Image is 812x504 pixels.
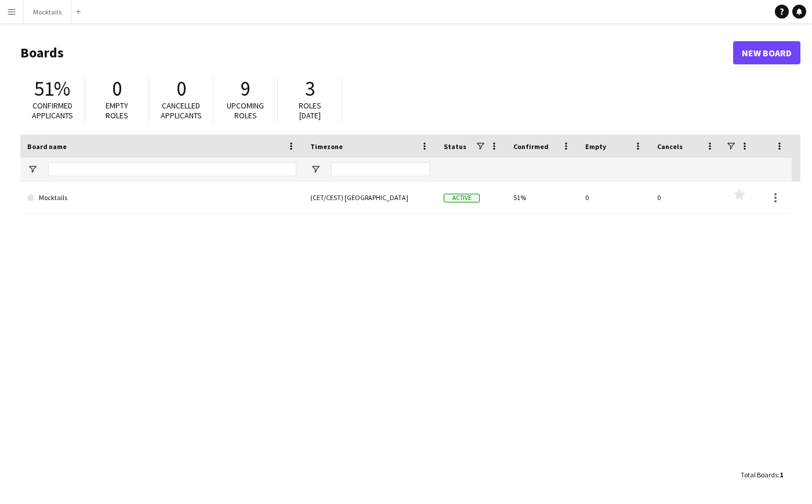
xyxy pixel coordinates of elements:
[27,182,296,214] a: Mocktails
[299,100,321,121] span: Roles [DATE]
[24,1,71,23] button: Mocktails
[657,142,683,151] span: Cancels
[506,182,578,213] div: 51%
[241,76,251,101] span: 9
[227,100,264,121] span: Upcoming roles
[741,463,783,486] div: :
[444,194,480,202] span: Active
[34,76,70,101] span: 51%
[303,182,437,213] div: (CET/CEST) [GEOGRAPHIC_DATA]
[305,76,315,101] span: 3
[20,44,733,61] h1: Boards
[331,162,430,176] input: Timezone Filter Input
[48,162,296,176] input: Board name Filter Input
[27,142,67,151] span: Board name
[733,41,800,64] a: New Board
[112,76,122,101] span: 0
[578,182,650,213] div: 0
[585,142,606,151] span: Empty
[32,100,73,121] span: Confirmed applicants
[444,142,466,151] span: Status
[310,164,321,175] button: Open Filter Menu
[741,470,778,479] span: Total Boards
[310,142,343,151] span: Timezone
[161,100,202,121] span: Cancelled applicants
[650,182,722,213] div: 0
[176,76,186,101] span: 0
[106,100,128,121] span: Empty roles
[513,142,549,151] span: Confirmed
[780,470,783,479] span: 1
[27,164,38,175] button: Open Filter Menu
